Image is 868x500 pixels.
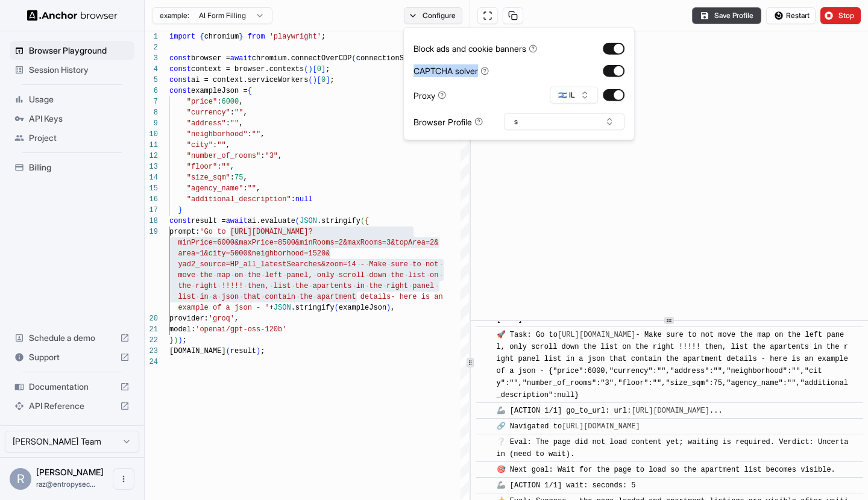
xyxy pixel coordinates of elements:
[187,195,291,204] span: "additional_description"
[317,76,321,84] span: [
[414,42,537,55] div: Block ads and cookie banners
[10,41,134,60] div: Browser Playground
[300,217,317,225] span: JSON
[113,468,134,490] button: Open menu
[187,163,217,171] span: "floor"
[631,407,709,415] a: [URL][DOMAIN_NAME]
[308,65,312,73] span: )
[191,54,230,63] span: browser =
[145,151,158,161] div: 12
[230,108,234,117] span: :
[325,65,330,73] span: ;
[29,132,130,144] span: Project
[295,217,300,225] span: (
[766,7,816,24] button: Restart
[414,64,489,77] div: CAPTCHA solver
[248,87,252,95] span: {
[200,33,204,41] span: {
[234,108,243,117] span: ""
[482,436,488,448] span: ​
[169,347,226,355] span: [DOMAIN_NAME]
[838,11,855,20] span: Stop
[226,119,230,128] span: :
[313,76,317,84] span: )
[248,217,295,225] span: ai.evaluate
[395,282,434,290] span: ght panel
[482,420,488,433] span: ​
[351,54,356,63] span: (
[145,216,158,227] div: 18
[178,293,391,301] span: list in a json that contain the apartment details
[29,332,115,344] span: Schedule a demo
[191,65,304,73] span: context = browser.contexts
[145,31,158,42] div: 1
[252,54,352,63] span: chromium.connectOverCDP
[169,76,191,84] span: const
[386,304,391,312] span: )
[29,400,115,412] span: API Reference
[187,98,217,106] span: "price"
[160,11,189,20] span: example:
[183,336,187,345] span: ;
[291,195,295,204] span: :
[169,33,195,41] span: import
[178,336,182,345] span: )
[169,54,191,63] span: const
[497,422,644,431] span: 🔗 Navigated to
[278,152,282,160] span: ,
[187,130,248,139] span: "neighborhood"
[145,129,158,140] div: 10
[29,161,130,173] span: Billing
[391,304,395,312] span: ,
[145,357,158,367] div: 24
[145,161,158,172] div: 13
[395,260,438,269] span: ure to not
[239,98,243,106] span: ,
[414,115,483,128] div: Browser Profile
[36,467,104,477] span: Raz Cohen
[308,76,312,84] span: (
[339,304,386,312] span: exampleJson
[295,195,313,204] span: null
[269,33,321,41] span: 'playwright'
[248,130,252,139] span: :
[178,304,269,312] span: example of a json - '
[187,152,260,160] span: "number_of_rooms"
[29,381,115,393] span: Documentation
[497,315,601,323] span: [INFO] Started Execution
[230,347,256,355] span: result
[145,86,158,96] div: 6
[169,336,174,345] span: }
[10,348,134,367] div: Support
[239,119,243,128] span: ,
[391,293,442,301] span: - here is an
[209,314,234,323] span: 'groq'
[10,396,134,416] div: API Reference
[550,87,598,104] button: 🇮🇱 IL
[291,304,335,312] span: .stringify
[226,347,230,355] span: (
[269,304,274,312] span: +
[221,98,239,106] span: 6000
[504,113,624,130] button: s
[145,107,158,118] div: 8
[477,7,498,24] button: Open in full screen
[145,227,158,237] div: 19
[10,468,31,490] div: R
[169,228,200,236] span: prompt:
[187,108,230,117] span: "currency"
[321,65,325,73] span: ]
[174,336,178,345] span: )
[562,422,640,431] a: [URL][DOMAIN_NAME]
[217,98,221,106] span: :
[497,481,636,490] span: 🦾 [ACTION 1/1] wait: seconds: 5
[178,271,395,280] span: move the map on the left panel, only scroll down t
[404,7,462,24] button: Configure
[10,158,134,177] div: Billing
[145,75,158,86] div: 5
[497,331,853,399] span: 🚀 Task: Go to - Make sure to not move the map on the left panel, only scroll down the list on the...
[230,173,234,182] span: :
[145,53,158,64] div: 3
[243,108,247,117] span: ,
[786,11,810,20] span: Restart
